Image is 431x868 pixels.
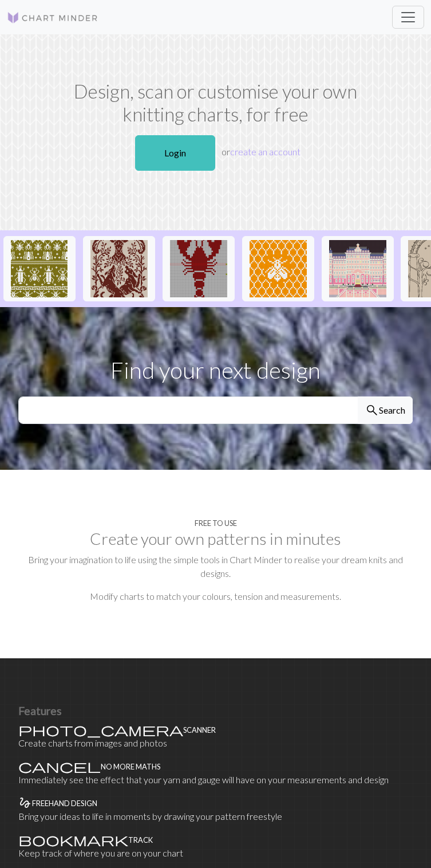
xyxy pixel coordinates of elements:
button: IMG_0917.jpeg [83,236,155,301]
a: create an account [230,146,300,157]
span: bookmark [18,831,128,847]
p: Find your next design [18,353,413,387]
a: Copy of Grand-Budapest-Hotel-Exterior.jpg [322,262,394,273]
img: Copy of Grand-Budapest-Hotel-Exterior.jpg [329,240,386,297]
h4: Freehand design [32,799,97,808]
img: Logo [7,11,98,25]
h3: Features [18,704,413,717]
img: Mehiläinen [250,240,307,297]
a: Repeating bugs [3,262,76,273]
h4: No more maths [101,763,160,771]
p: Immediately see the effect that your yarn and gauge will have on your measurements and design [18,773,413,787]
button: Copy of Copy of Lobster [163,236,235,301]
p: Keep track of where you are on your chart [18,846,413,860]
h1: Design, scan or customise your own knitting charts, for free [68,80,363,126]
a: Copy of Copy of Lobster [163,262,235,273]
button: Repeating bugs [3,236,76,301]
button: Mehiläinen [242,236,314,301]
span: search [365,402,379,418]
p: Bring your imagination to life using the simple tools in Chart Minder to realise your dream knits... [18,553,413,580]
p: Bring your ideas to life in moments by drawing your pattern freestyle [18,810,413,823]
h4: Track [128,836,153,845]
span: cancel [18,758,101,774]
a: Mehiläinen [242,262,314,273]
p: Modify charts to match your colours, tension and measurements. [18,590,413,603]
h4: Free to use [195,519,237,528]
a: IMG_0917.jpeg [83,262,155,273]
h2: Create your own patterns in minutes [18,529,413,549]
span: gesture [18,795,32,811]
p: or [68,131,363,175]
span: photo_camera [18,721,183,737]
button: Toggle navigation [392,6,424,29]
button: Search [358,396,413,424]
h4: Scanner [183,726,216,735]
button: Copy of Grand-Budapest-Hotel-Exterior.jpg [322,236,394,301]
img: IMG_0917.jpeg [90,240,148,297]
img: Repeating bugs [11,240,68,297]
p: Create charts from images and photos [18,736,413,750]
img: Copy of Copy of Lobster [170,240,227,297]
a: Login [135,135,215,171]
